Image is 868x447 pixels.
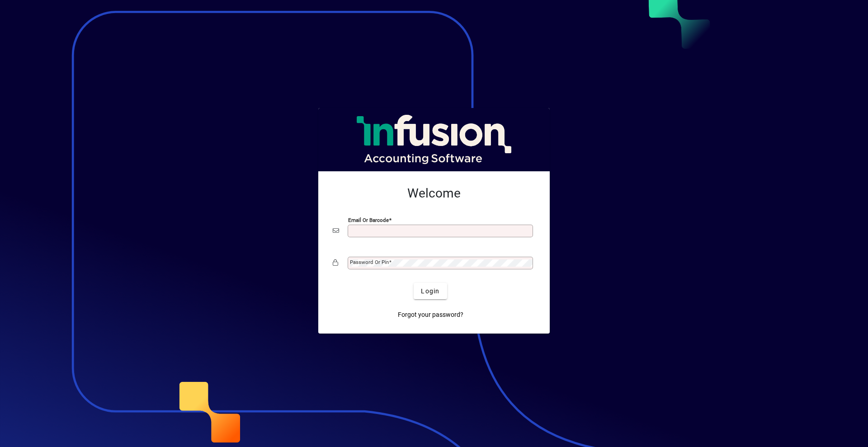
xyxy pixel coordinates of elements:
[333,186,535,201] h2: Welcome
[414,283,447,299] button: Login
[421,287,439,296] span: Login
[350,259,389,265] mat-label: Password or Pin
[348,217,389,223] mat-label: Email or Barcode
[394,306,467,323] a: Forgot your password?
[398,310,463,320] span: Forgot your password?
